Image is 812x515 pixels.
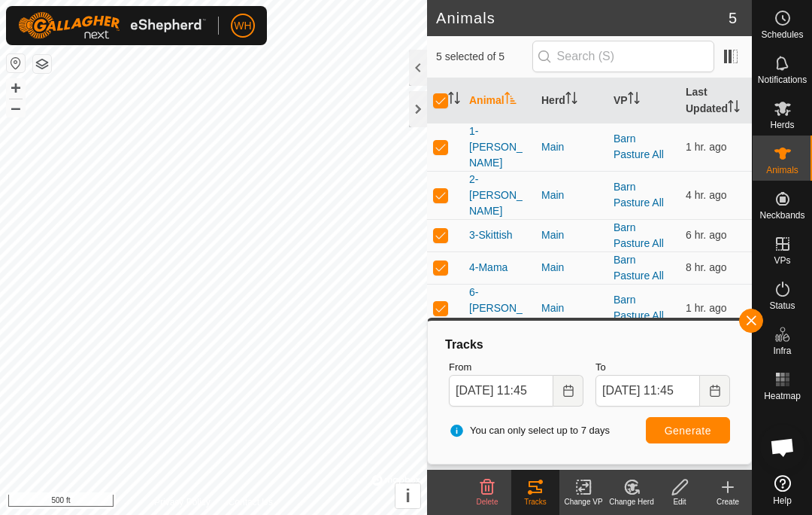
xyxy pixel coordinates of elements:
[532,41,714,72] input: Search (S)
[686,189,727,201] span: Sep 29, 2025 at 7:11 AM
[764,392,801,401] span: Heatmap
[628,94,640,106] p-sorticon: Activate to sort
[443,336,736,354] div: Tracks
[541,260,601,276] div: Main
[761,30,803,39] span: Schedules
[759,211,804,220] span: Neckbands
[469,227,513,243] span: 3-Skittish
[656,496,704,507] div: Edit
[614,221,664,249] a: Barn Pasture All
[18,12,206,39] img: Gallagher Logo
[7,54,25,72] button: Reset Map
[665,425,711,437] span: Generate
[686,261,727,273] span: Sep 29, 2025 at 3:31 AM
[535,78,607,123] th: Herd
[680,78,752,123] th: Last Updated
[769,301,795,310] span: Status
[541,139,601,155] div: Main
[469,260,507,276] span: 4-Mama
[686,302,727,314] span: Sep 29, 2025 at 10:11 AM
[646,417,730,443] button: Generate
[766,166,798,175] span: Animals
[7,99,25,117] button: –
[463,78,535,123] th: Animal
[565,94,577,106] p-sorticon: Activate to sort
[395,483,420,508] button: i
[729,7,737,29] span: 5
[436,9,729,27] h2: Animals
[405,486,411,506] span: i
[449,360,583,375] label: From
[477,498,498,506] span: Delete
[607,78,680,123] th: VP
[436,49,532,65] span: 5 selected of 5
[686,141,727,153] span: Sep 29, 2025 at 10:11 AM
[469,285,529,332] span: 6-[PERSON_NAME]
[449,423,610,438] span: You can only select up to 7 days
[469,172,529,219] span: 2-[PERSON_NAME]
[704,496,752,507] div: Create
[511,496,559,507] div: Tracks
[553,375,583,407] button: Choose Date
[614,294,664,321] a: Barn Pasture All
[33,55,51,73] button: Map Layers
[773,496,792,505] span: Help
[760,425,805,470] div: Open chat
[686,229,727,241] span: Sep 29, 2025 at 5:41 AM
[614,181,664,209] a: Barn Pasture All
[541,187,601,203] div: Main
[234,18,251,34] span: WH
[773,346,791,355] span: Infra
[229,495,273,509] a: Contact Us
[469,123,529,171] span: 1-[PERSON_NAME]
[614,133,664,160] a: Barn Pasture All
[504,94,517,106] p-sorticon: Activate to sort
[541,300,601,316] div: Main
[607,496,656,507] div: Change Herd
[614,254,664,282] a: Barn Pasture All
[728,102,740,114] p-sorticon: Activate to sort
[541,227,601,243] div: Main
[700,375,730,407] button: Choose Date
[154,495,211,509] a: Privacy Policy
[595,360,730,375] label: To
[7,79,25,97] button: +
[770,120,794,130] span: Herds
[753,469,812,511] a: Help
[774,256,790,265] span: VPs
[448,94,460,106] p-sorticon: Activate to sort
[559,496,607,507] div: Change VP
[758,75,807,84] span: Notifications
